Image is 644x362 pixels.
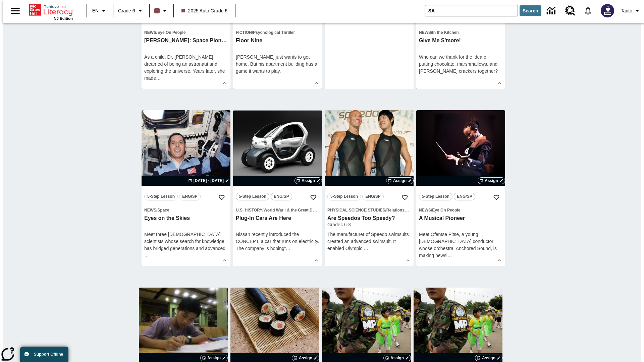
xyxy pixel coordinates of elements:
[144,208,156,213] span: News
[156,30,157,35] span: /
[362,193,384,200] button: ENG/SP
[419,30,431,35] span: News
[144,54,228,82] div: As a child, Dr. [PERSON_NAME] dreamed of being an astronaut and exploring the universe. Years lat...
[365,193,380,200] span: ENG/SP
[292,355,319,361] button: Assign Choose Dates
[181,7,228,14] span: 2025 Auto Grade 6
[311,78,321,88] button: Show Details
[419,231,502,259] div: Meet Ofentse Pitse, a young [DEMOGRAPHIC_DATA] conductor whose orchestra, Anchored Sound, is maki...
[92,7,99,14] span: EN
[236,206,319,214] span: Topic: U.S. History/World War I & the Great Depression
[182,193,197,200] span: ENG/SP
[327,206,411,214] span: Topic: Physical Science Studies/Relationships of Force and Motion
[618,5,644,17] button: Profile/Settings
[236,208,262,213] span: U.S. History
[419,29,502,36] span: Topic: News/In the Kitchen
[419,54,502,75] div: Who can we thank for the idea of putting chocolate, marshmallows, and [PERSON_NAME] crackers toge...
[419,208,431,213] span: News
[236,30,252,35] span: Fiction
[403,255,413,265] button: Show Details
[299,355,312,361] span: Assign
[239,193,266,200] span: 5-Step Lesson
[236,231,319,252] div: Nissan recently introduced the CONCEPT, a car that runs on electricity. The company is hoping
[422,193,449,200] span: 5-Step Lesson
[621,7,632,14] span: Tauto
[327,208,385,213] span: Physical Science Studies
[157,208,169,213] span: Space
[286,246,290,251] span: …
[327,231,411,252] div: The manufacturer of Speedo swimsuits created an advanced swimsuit. It enabled Olympic
[236,37,319,44] h3: Floor Nine
[271,193,292,200] button: ENG/SP
[152,5,171,17] button: Class color is dark brown. Change class color
[485,178,498,184] span: Assign
[147,193,175,200] span: 5-Step Lesson
[307,191,319,203] button: Add to Favorites
[20,347,68,362] button: Support Offline
[252,30,253,35] span: /
[236,29,319,36] span: Topic: Fiction/Psychological Thriller
[383,355,411,361] button: Assign Choose Dates
[89,5,111,17] button: Language: EN, Select a language
[494,255,504,265] button: Show Details
[216,191,228,203] button: Add to Favorites
[236,54,319,75] div: [PERSON_NAME] just wants to get home. But his apartment building has a game it wants to play.
[390,355,404,361] span: Assign
[144,206,228,214] span: Topic: News/Space
[327,193,361,200] button: 5-Step Lesson
[157,30,185,35] span: Eye On People
[153,75,156,81] span: e
[5,1,25,21] button: Open side menu
[490,191,502,203] button: Add to Favorites
[457,193,472,200] span: ENG/SP
[561,2,579,20] a: Resource Center, Will open in new tab
[156,208,157,213] span: /
[419,37,502,44] h3: Give Me S'more!
[29,3,73,16] a: Home
[54,16,73,20] span: NJ Edition
[425,5,518,16] input: search field
[144,253,149,258] span: …
[262,208,263,213] span: /
[393,178,407,184] span: Assign
[29,2,73,20] div: Home
[579,2,597,19] a: Notifications
[144,215,228,222] h3: Eyes on the Skies
[274,193,289,200] span: ENG/SP
[419,206,502,214] span: Topic: News/Eye On People
[156,75,161,81] span: …
[194,178,224,184] span: [DATE] - [DATE]
[284,246,286,251] span: t
[253,30,295,35] span: Psychological Thriller
[385,208,386,213] span: /
[187,178,230,184] button: Oct 10 - Oct 10 Choose Dates
[115,5,147,17] button: Grade: Grade 6, Select a grade
[223,246,225,251] span: d
[447,253,452,258] span: …
[446,253,447,258] span: i
[431,208,432,213] span: /
[386,177,414,184] button: Assign Choose Dates
[294,177,322,184] button: Assign Choose Dates
[399,191,411,203] button: Add to Favorites
[144,193,178,200] button: 5-Step Lesson
[236,215,319,222] h3: Plug-In Cars Are Here
[482,355,495,361] span: Assign
[144,30,156,35] span: News
[200,355,228,361] button: Assign Choose Dates
[494,78,504,88] button: Show Details
[311,255,321,265] button: Show Details
[432,30,459,35] span: In the Kitchen
[34,352,63,357] span: Support Offline
[220,78,230,88] button: Show Details
[454,193,475,200] button: ENG/SP
[543,2,561,20] a: Data Center
[142,110,230,266] div: lesson details
[220,255,230,265] button: Show Details
[419,215,502,222] h3: A Musical Pioneer
[432,208,460,213] span: Eye On People
[302,178,315,184] span: Assign
[264,208,332,213] span: World War I & the Great Depression
[330,193,358,200] span: 5-Step Lesson
[233,110,322,266] div: lesson details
